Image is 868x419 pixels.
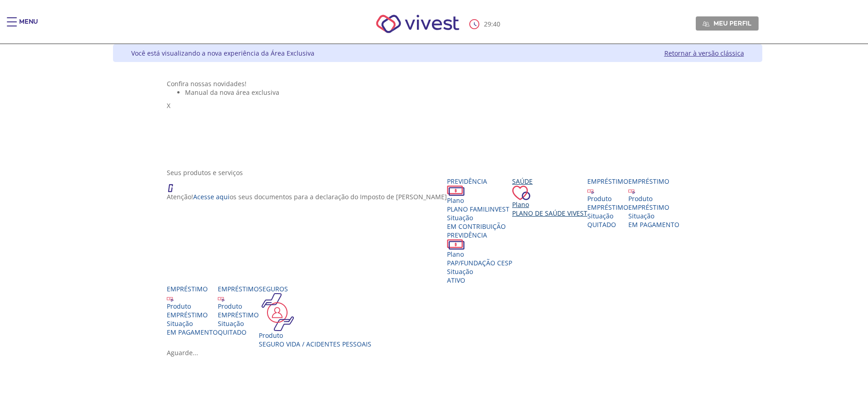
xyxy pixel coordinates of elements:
[587,203,628,212] div: EMPRÉSTIMO
[484,20,491,28] span: 29
[512,186,530,200] img: ico_coracao.png
[167,177,182,192] img: ico_atencao.png
[512,177,587,217] a: Saúde PlanoPlano de Saúde VIVEST
[167,319,218,328] div: Situação
[587,187,594,194] img: ico_emprestimo.svg
[218,328,247,336] span: QUITADO
[218,310,259,319] div: EMPRÉSTIMO
[714,19,751,27] span: Meu perfil
[167,192,447,201] p: Atenção! os seus documentos para a declaração do Imposto de [PERSON_NAME]
[218,319,259,328] div: Situação
[447,186,465,196] img: ico_dinheiro.png
[587,220,616,229] span: QUITADO
[628,220,679,229] span: EM PAGAMENTO
[218,295,225,302] img: ico_emprestimo.svg
[587,177,628,186] div: Empréstimo
[167,79,708,159] section: <span lang="pt-BR" dir="ltr">Visualizador do Conteúdo da Web</span> 1
[218,285,259,336] a: Empréstimo Produto EMPRÉSTIMO Situação QUITADO
[447,259,512,267] span: PAP/FUNDAÇÃO CESP
[167,168,708,177] div: Seus produtos e serviços
[259,340,371,348] div: Seguro Vida / Acidentes Pessoais
[167,295,174,302] img: ico_emprestimo.svg
[447,177,512,186] div: Previdência
[167,285,218,336] a: Empréstimo Produto EMPRÉSTIMO Situação EM PAGAMENTO
[447,267,512,276] div: Situação
[703,21,709,27] img: Meu perfil
[218,285,259,293] div: Empréstimo
[447,205,509,213] span: PLANO FAMILINVEST
[447,276,465,285] span: Ativo
[259,293,297,331] img: ico_seguros.png
[628,177,679,229] a: Empréstimo Produto EMPRÉSTIMO Situação EM PAGAMENTO
[447,239,465,250] img: ico_dinheiro.png
[259,285,371,348] a: Seguros Produto Seguro Vida / Acidentes Pessoais
[259,331,371,340] div: Produto
[447,250,512,259] div: Plano
[512,209,587,217] span: Plano de Saúde VIVEST
[167,168,708,357] section: <span lang="en" dir="ltr">ProdutosCard</span>
[664,49,744,57] a: Retornar à versão clássica
[628,177,679,186] div: Empréstimo
[628,212,679,220] div: Situação
[167,310,218,319] div: EMPRÉSTIMO
[512,200,587,209] div: Plano
[628,187,635,194] img: ico_emprestimo.svg
[167,79,708,88] div: Confira nossas novidades!
[447,231,512,239] div: Previdência
[447,213,512,222] div: Situação
[185,88,279,97] span: Manual da nova área exclusiva
[447,231,512,285] a: Previdência PlanoPAP/FUNDAÇÃO CESP SituaçãoAtivo
[587,177,628,229] a: Empréstimo Produto EMPRÉSTIMO Situação QUITADO
[587,194,628,203] div: Produto
[167,285,218,293] div: Empréstimo
[628,203,679,212] div: EMPRÉSTIMO
[131,49,314,57] div: Você está visualizando a nova experiência da Área Exclusiva
[259,285,371,293] div: Seguros
[447,196,512,205] div: Plano
[193,192,230,201] a: Acesse aqui
[469,19,502,29] div: :
[167,101,170,110] span: X
[628,194,679,203] div: Produto
[366,5,469,43] img: Vivest
[167,348,708,357] div: Aguarde...
[512,177,587,186] div: Saúde
[493,20,500,28] span: 40
[167,328,218,336] span: EM PAGAMENTO
[218,302,259,310] div: Produto
[696,16,759,30] a: Meu perfil
[167,302,218,310] div: Produto
[447,222,506,231] span: EM CONTRIBUIÇÃO
[447,177,512,231] a: Previdência PlanoPLANO FAMILINVEST SituaçãoEM CONTRIBUIÇÃO
[587,212,628,220] div: Situação
[19,17,38,36] div: Menu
